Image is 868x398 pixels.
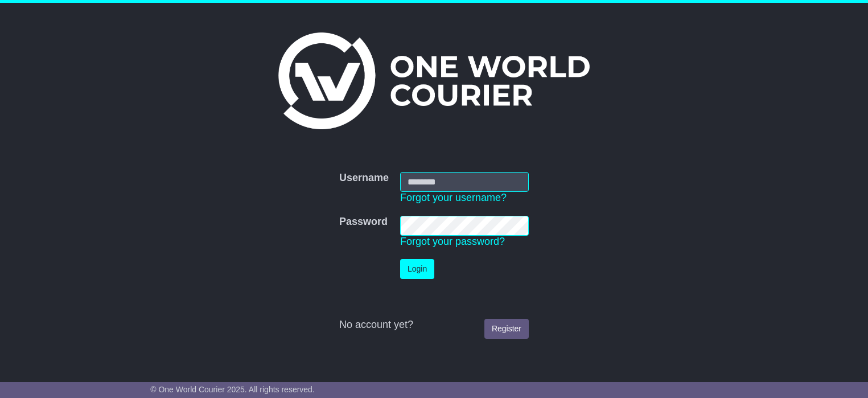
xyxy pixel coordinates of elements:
[339,319,529,331] div: No account yet?
[339,172,389,184] label: Username
[400,236,505,247] a: Forgot your password?
[484,319,529,339] a: Register
[339,216,388,228] label: Password
[400,259,434,279] button: Login
[150,385,315,394] span: © One World Courier 2025. All rights reserved.
[278,32,589,129] img: One World
[400,192,507,203] a: Forgot your username?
